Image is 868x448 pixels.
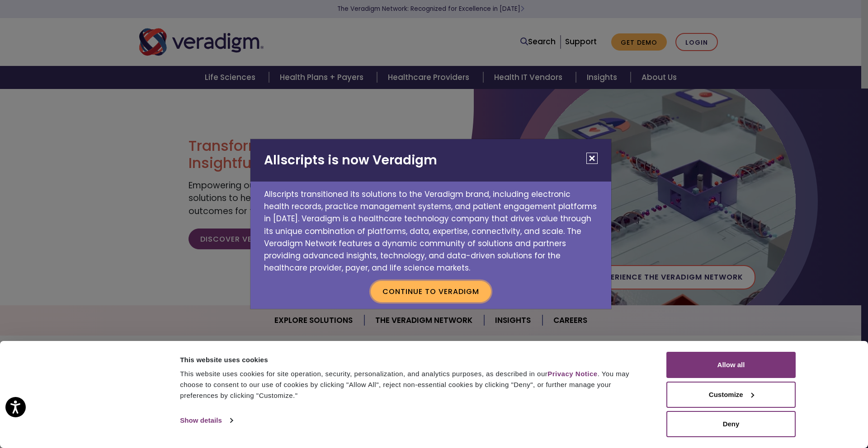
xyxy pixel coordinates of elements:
a: Show details [180,414,232,427]
button: Deny [666,411,796,437]
h2: Allscripts is now Veradigm [250,139,611,182]
div: This website uses cookies for site operation, security, personalization, and analytics purposes, ... [180,369,646,401]
button: Continue to Veradigm [371,281,491,302]
div: This website uses cookies [180,355,646,365]
a: Privacy Notice [547,370,597,378]
p: Allscripts transitioned its solutions to the Veradigm brand, including electronic health records,... [250,182,611,274]
button: Allow all [666,352,796,378]
button: Customize [666,382,796,408]
button: Close [586,153,598,164]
